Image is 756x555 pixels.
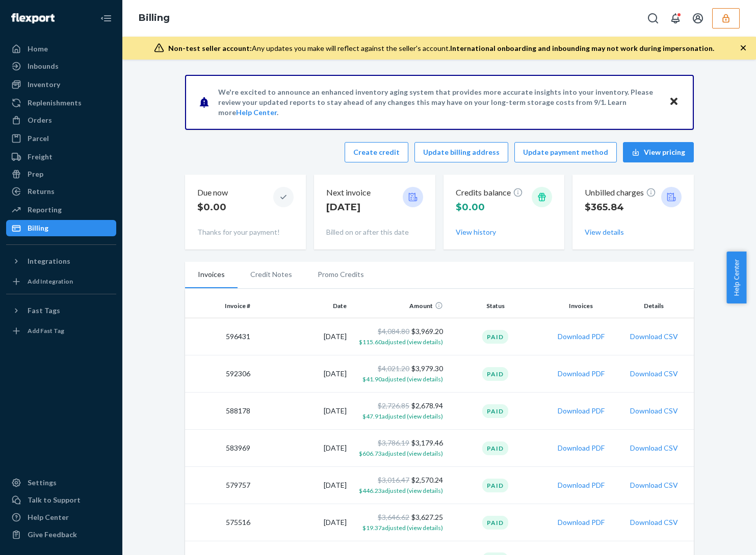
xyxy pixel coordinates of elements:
[618,294,693,318] th: Details
[630,517,678,528] button: Download CSV
[6,253,116,269] button: Integrations
[414,142,508,162] button: Update billing address
[558,406,605,416] button: Download PDF
[6,323,116,339] a: Add Fast Tag
[585,227,624,237] button: View details
[6,58,116,74] a: Inbounds
[359,448,443,458] button: $606.73adjusted (view details)
[254,318,351,355] td: [DATE]
[28,44,48,54] div: Home
[623,142,694,162] button: View pricing
[6,130,116,147] a: Parcel
[6,112,116,128] a: Orders
[254,430,351,467] td: [DATE]
[6,273,116,290] a: Add Integration
[351,355,447,393] td: $3,979.30
[6,76,116,93] a: Inventory
[28,98,82,108] div: Replenishments
[351,467,447,504] td: $2,570.24
[11,13,55,23] img: Flexport logo
[28,326,64,335] div: Add Fast Tag
[185,318,255,355] td: 596431
[482,516,508,530] div: Paid
[238,262,305,287] li: Credit Notes
[6,149,116,165] a: Freight
[6,475,116,491] a: Settings
[185,393,255,430] td: 588178
[359,338,443,346] span: $115.60 adjusted (view details)
[378,327,409,336] span: $4,084.80
[351,430,447,467] td: $3,179.46
[254,294,351,318] th: Date
[456,227,496,237] button: View history
[558,480,605,490] button: Download PDF
[447,294,543,318] th: Status
[378,438,409,447] span: $3,786.19
[558,443,605,453] button: Download PDF
[28,169,43,179] div: Prep
[667,95,681,109] button: Close
[28,152,53,162] div: Freight
[558,517,605,528] button: Download PDF
[345,142,408,162] button: Create credit
[197,187,228,199] p: Due now
[482,330,508,344] div: Paid
[28,79,60,90] div: Inventory
[28,277,73,286] div: Add Integration
[28,133,49,144] div: Parcel
[6,220,116,236] a: Billing
[28,495,81,505] div: Talk to Support
[450,44,714,52] span: International onboarding and inbounding may not work during impersonation.
[131,4,178,33] ol: breadcrumbs
[96,8,116,29] button: Close Navigation
[456,202,485,213] span: $0.00
[254,355,351,393] td: [DATE]
[254,393,351,430] td: [DATE]
[28,512,69,522] div: Help Center
[6,509,116,525] a: Help Center
[514,142,617,162] button: Update payment method
[6,166,116,182] a: Prep
[139,12,170,23] a: Billing
[326,187,371,199] p: Next invoice
[185,430,255,467] td: 583969
[726,252,746,303] button: Help Center
[359,487,443,494] span: $446.23 adjusted (view details)
[482,367,508,381] div: Paid
[362,411,443,421] button: $47.91adjusted (view details)
[691,524,746,550] iframe: Opens a widget where you can chat to one of our agents
[28,530,77,540] div: Give Feedback
[185,355,255,393] td: 592306
[6,526,116,543] button: Give Feedback
[378,513,409,521] span: $3,646.62
[28,223,48,233] div: Billing
[218,87,659,118] p: We're excited to announce an enhanced inventory aging system that provides more accurate insights...
[378,364,409,373] span: $4,021.20
[630,331,678,342] button: Download CSV
[28,61,59,71] div: Inbounds
[630,406,678,416] button: Download CSV
[351,294,447,318] th: Amount
[362,374,443,384] button: $41.90adjusted (view details)
[585,187,656,199] p: Unbilled charges
[482,441,508,455] div: Paid
[359,337,443,347] button: $115.60adjusted (view details)
[558,369,605,379] button: Download PDF
[482,479,508,492] div: Paid
[359,450,443,457] span: $606.73 adjusted (view details)
[6,302,116,319] button: Fast Tags
[197,201,228,214] p: $0.00
[197,227,294,237] p: Thanks for your payment!
[643,8,663,29] button: Open Search Box
[185,294,255,318] th: Invoice #
[362,524,443,532] span: $19.37 adjusted (view details)
[359,485,443,495] button: $446.23adjusted (view details)
[6,41,116,57] a: Home
[28,186,55,197] div: Returns
[236,108,277,117] a: Help Center
[665,8,686,29] button: Open notifications
[254,504,351,541] td: [DATE]
[362,522,443,533] button: $19.37adjusted (view details)
[168,44,252,52] span: Non-test seller account:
